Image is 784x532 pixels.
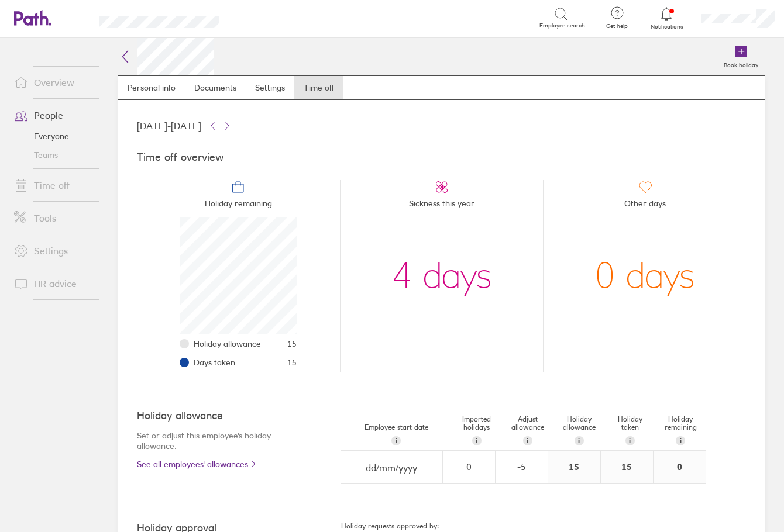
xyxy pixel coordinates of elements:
h5: Holiday requests approved by: [341,522,747,530]
a: Documents [185,76,246,99]
a: Overview [5,71,99,94]
span: 15 [287,339,297,348]
a: HR advice [5,272,99,295]
label: Book holiday [717,58,765,69]
div: Holiday taken [605,410,655,450]
a: People [5,103,99,127]
div: Employee start date [341,419,452,450]
div: 0 days [595,217,695,334]
span: i [396,436,397,445]
a: Personal info [118,76,185,99]
div: Holiday remaining [655,410,706,450]
a: Settings [5,239,99,262]
span: Holiday remaining [205,194,272,217]
a: Notifications [648,6,686,30]
span: Other days [624,194,666,217]
span: Employee search [539,22,585,29]
h4: Time off overview [137,151,747,164]
span: Notifications [648,23,686,30]
div: Search [250,12,280,23]
div: 15 [601,451,653,483]
span: i [578,436,580,445]
span: Sickness this year [409,194,474,217]
h4: Holiday allowance [137,410,294,422]
a: Time off [5,174,99,197]
span: i [629,436,631,445]
div: Holiday allowance [553,410,605,450]
span: i [476,436,477,445]
div: -5 [496,461,547,472]
a: Everyone [5,127,99,146]
div: Imported holidays [452,410,502,450]
span: [DATE] - [DATE] [137,120,201,131]
span: Holiday allowance [194,339,261,348]
span: i [680,436,682,445]
a: Settings [246,76,294,99]
span: i [527,436,528,445]
a: Time off [294,76,343,99]
span: Get help [598,23,636,30]
a: See all employees' allowances [137,460,294,469]
a: Teams [5,146,99,164]
div: 4 days [392,217,492,334]
div: Adjust allowance [502,410,553,450]
a: Tools [5,206,99,230]
div: 0 [654,451,706,483]
a: Book holiday [717,38,765,75]
input: dd/mm/yyyy [342,451,442,484]
div: 0 [443,461,494,472]
span: 15 [287,358,297,367]
span: Days taken [194,358,235,367]
p: Set or adjust this employee's holiday allowance. [137,430,294,451]
div: 15 [548,451,600,483]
